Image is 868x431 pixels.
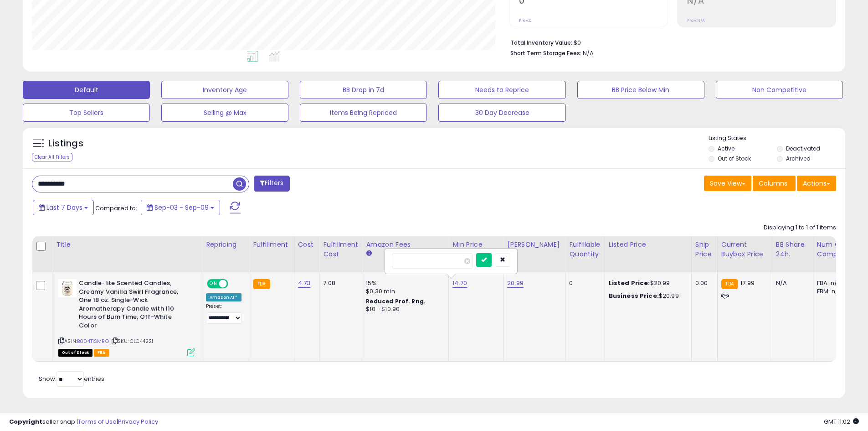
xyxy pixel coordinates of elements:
div: Preset: [206,303,242,324]
span: 2025-09-17 11:02 GMT [824,417,859,426]
div: FBM: n/a [817,287,847,296]
span: 17.99 [740,279,755,287]
button: BB Drop in 7d [300,81,427,99]
label: Active [718,145,734,152]
b: Candle-lite Scented Candles, Creamy Vanilla Swirl Fragrance, One 18 oz. Single-Wick Aromatherapy ... [79,279,190,332]
div: Clear All Filters [32,153,72,161]
div: Min Price [452,240,499,249]
a: B004T1SMRO [77,338,109,345]
a: Privacy Policy [118,417,158,426]
img: 41B3w-g2-YS._SL40_.jpg [58,279,77,297]
div: ASIN: [58,279,195,355]
span: OFF [227,280,241,288]
button: Save View [704,176,751,191]
small: Prev: 0 [519,18,532,23]
button: Needs to Reprice [438,81,565,99]
button: Sep-03 - Sep-09 [141,200,220,215]
div: Title [56,240,198,249]
div: $20.99 [609,292,684,300]
button: Non Competitive [716,81,843,99]
span: All listings that are currently out of stock and unavailable for purchase on Amazon [58,349,92,357]
div: $10 - $10.90 [366,306,442,313]
b: Business Price: [609,291,659,300]
div: 7.08 [323,279,355,287]
strong: Copyright [9,417,42,426]
div: 15% [366,279,442,287]
button: Default [23,81,150,99]
div: N/A [776,279,806,287]
div: Num of Comp. [817,240,850,259]
p: Listing States: [709,134,845,143]
button: Inventory Age [161,81,288,99]
div: Repricing [206,240,245,249]
div: Current Buybox Price [721,240,768,259]
div: Amazon AI * [206,293,241,301]
div: Amazon Fees [366,240,445,249]
button: Columns [753,176,796,191]
label: Archived [786,155,811,162]
span: Show: entries [39,374,104,383]
div: $20.99 [609,279,684,287]
div: FBA: n/a [817,279,847,287]
a: Terms of Use [78,417,117,426]
div: Displaying 1 to 1 of 1 items [764,223,836,232]
button: Top Sellers [23,104,150,122]
div: Cost [298,240,316,249]
small: Prev: N/A [687,18,705,23]
button: Items Being Repriced [300,104,427,122]
span: Last 7 Days [46,203,82,212]
div: Ship Price [695,240,714,259]
span: Compared to: [95,204,137,213]
div: [PERSON_NAME] [507,240,561,249]
div: seller snap | | [9,418,158,426]
div: BB Share 24h. [776,240,809,259]
div: Fulfillment Cost [323,240,358,259]
li: $0 [510,36,829,47]
h5: Listings [48,137,83,150]
button: Last 7 Days [33,200,94,215]
span: Sep-03 - Sep-09 [154,203,209,212]
small: FBA [253,279,270,289]
button: BB Price Below Min [577,81,704,99]
span: | SKU: CLC44221 [110,338,154,345]
small: FBA [721,279,738,289]
b: Short Term Storage Fees: [510,49,581,57]
div: 0.00 [695,279,710,287]
button: Filters [254,176,289,192]
label: Out of Stock [718,155,751,162]
button: Actions [797,176,836,191]
div: $0.30 min [366,287,442,296]
a: 14.70 [452,279,467,288]
span: N/A [583,49,594,57]
div: Fulfillment [253,240,290,249]
b: Total Inventory Value: [510,39,572,47]
div: 0 [569,279,597,287]
div: Listed Price [609,240,688,249]
button: Selling @ Max [161,104,288,122]
b: Listed Price: [609,279,650,287]
div: Fulfillable Quantity [569,240,601,259]
a: 4.73 [298,279,311,288]
span: ON [208,280,219,288]
small: Amazon Fees. [366,249,371,258]
a: 20.99 [507,279,524,288]
button: 30 Day Decrease [438,104,565,122]
b: Reduced Prof. Rng. [366,297,426,305]
label: Deactivated [786,145,820,152]
span: Columns [759,179,787,188]
span: FBA [94,349,109,357]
